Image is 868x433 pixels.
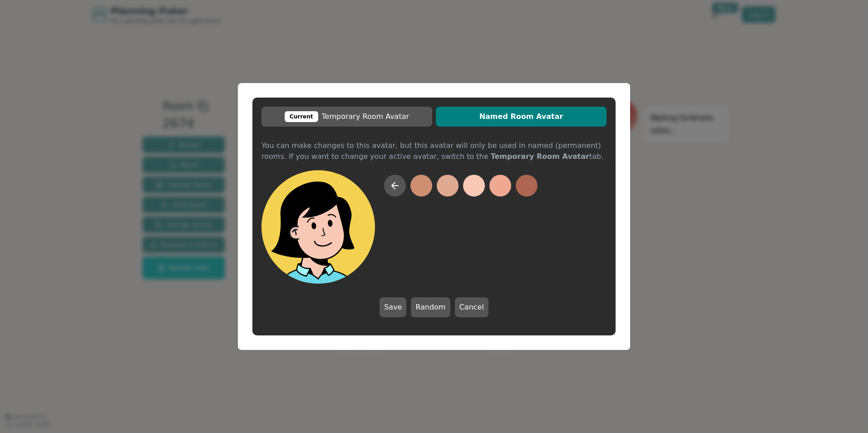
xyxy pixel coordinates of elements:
[455,297,488,317] button: Cancel
[380,297,406,317] button: Save
[285,111,318,122] div: Current
[491,152,589,161] b: Temporary Room Avatar
[261,140,607,148] div: You can make changes to this avatar, but this avatar will only be used in named (permanent) rooms...
[440,111,602,122] span: Named Room Avatar
[261,107,432,127] button: CurrentTemporary Room Avatar
[436,107,607,127] button: Named Room Avatar
[266,111,428,122] span: Temporary Room Avatar
[411,297,450,317] button: Random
